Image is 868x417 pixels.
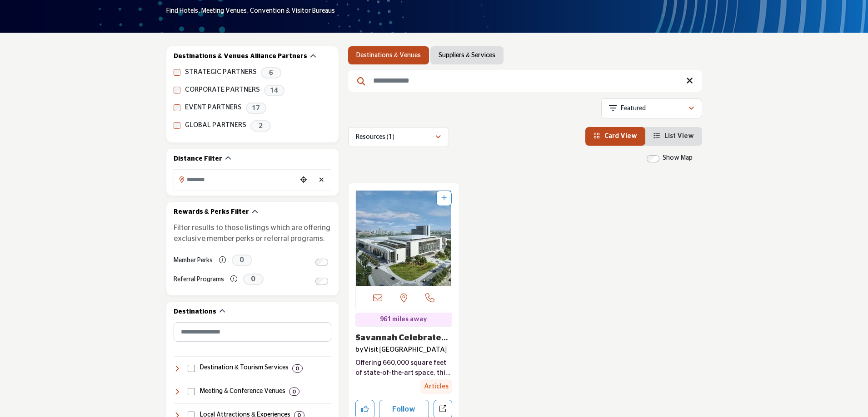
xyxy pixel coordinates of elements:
h4: Meeting & Conference Venues: Facilities and spaces designed for business meetings, conferences, a... [200,387,285,396]
span: 0 [243,274,264,285]
span: 961 miles away [380,316,427,323]
p: Resources (1) [356,133,394,142]
span: Articles [420,379,452,394]
h2: Destinations [174,308,216,317]
div: 0 Results For Meeting & Conference Venues [289,388,299,396]
input: Search Category [174,322,331,342]
input: Select Meeting & Conference Venues checkbox [188,388,195,395]
label: Member Perks [174,253,213,269]
img: Savannah Celebrates Newly Expanded Convention Center listing image [356,191,452,286]
span: 17 [246,103,266,114]
span: 6 [261,67,281,78]
li: Card View [585,127,645,146]
h4: Destination & Tourism Services: Organizations and services that promote travel, tourism, and loca... [200,363,289,373]
li: List View [645,127,702,146]
a: Visit [GEOGRAPHIC_DATA] [364,346,447,353]
span: Card View [604,133,637,139]
input: GLOBAL PARTNERS checkbox [174,122,180,129]
p: Featured [621,104,646,113]
div: Clear search location [315,171,329,190]
span: 0 [232,255,252,266]
h3: Savannah Celebrates Newly Expanded Convention Center [355,334,453,343]
input: EVENT PARTNERS checkbox [174,104,180,111]
a: View List [653,133,694,139]
label: Show Map [663,153,693,163]
p: Filter results to those listings which are offering exclusive member perks or referral programs. [174,222,331,244]
a: Add To List For Resource [441,195,447,201]
a: View Card [594,133,637,139]
div: Choose your current location [297,171,310,190]
label: STRATEGIC PARTNERS [185,67,257,78]
b: 0 [296,365,299,372]
a: Suppliers & Services [439,51,495,60]
p: Find Hotels, Meeting Venues, Convention & Visitor Bureaus [166,7,335,16]
h2: Distance Filter [174,155,222,164]
a: Destinations & Venues [356,51,421,60]
span: 2 [250,120,271,132]
input: Search Keyword [348,70,702,92]
i: Open Contact Info [425,294,434,303]
input: STRATEGIC PARTNERS checkbox [174,69,180,76]
span: List View [664,133,694,139]
input: Switch to Referral Programs [315,278,328,285]
a: Offering 660,000 square feet of state-of-the-art space, this premier venue is set to elevate even... [355,358,453,378]
input: Select Destination & Tourism Services checkbox [188,365,195,372]
b: 0 [293,388,296,395]
h2: Rewards & Perks Filter [174,208,249,217]
h2: Destinations & Venues Alliance Partners [174,52,307,61]
button: Resources (1) [348,127,449,147]
input: Search Location [174,171,297,188]
label: GLOBAL PARTNERS [185,120,246,131]
span: 14 [264,85,284,96]
input: CORPORATE PARTNERS checkbox [174,87,180,93]
label: CORPORATE PARTNERS [185,85,260,95]
div: 0 Results For Destination & Tourism Services [292,364,303,373]
input: Switch to Member Perks [315,259,328,266]
button: Featured [601,98,702,118]
h4: by [355,346,453,354]
label: Referral Programs [174,272,224,288]
a: View details about visit-savannah [356,191,452,286]
label: EVENT PARTNERS [185,103,242,113]
a: View details about visit-savannah [355,334,448,352]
